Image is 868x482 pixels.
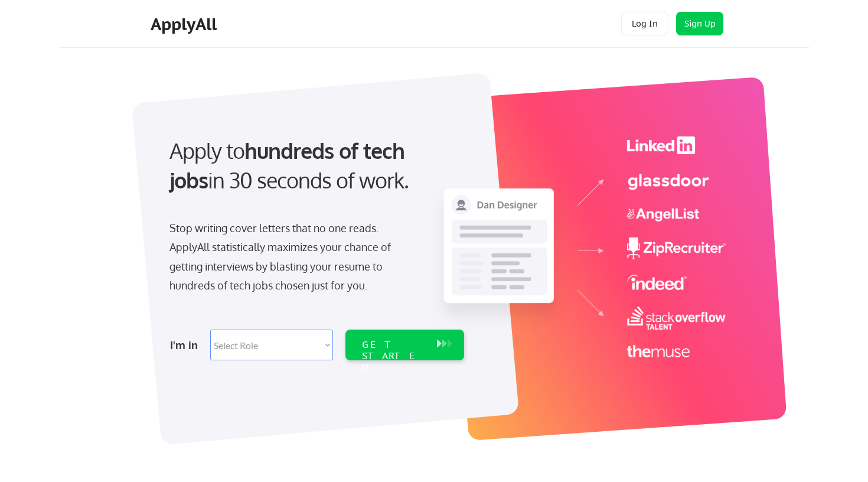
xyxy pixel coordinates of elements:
[169,136,459,196] div: Apply to in 30 seconds of work.
[151,14,220,34] div: ApplyAll
[621,12,668,35] button: Log In
[676,12,723,35] button: Sign Up
[170,336,203,354] div: I'm in
[362,339,425,373] div: GET STARTED
[169,219,412,295] div: Stop writing cover letters that no one reads. ApplyAll statistically maximizes your chance of get...
[169,137,410,193] strong: hundreds of tech jobs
